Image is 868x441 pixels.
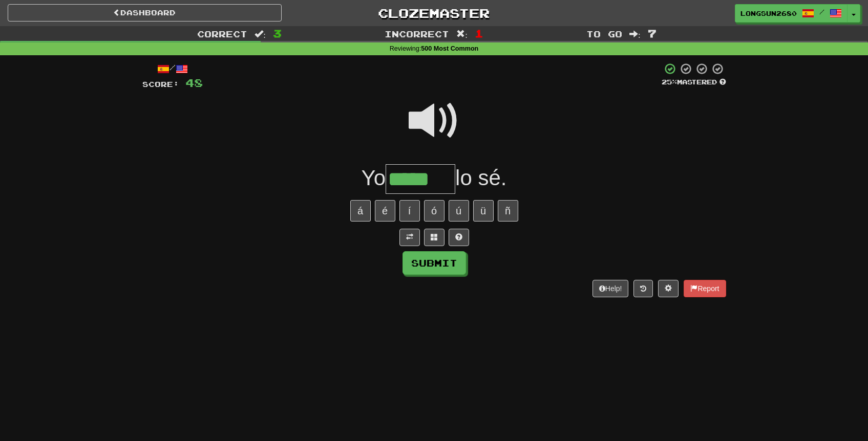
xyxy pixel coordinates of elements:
span: 25 % [662,78,677,86]
button: ü [473,200,494,222]
span: Score: [142,80,179,89]
a: LongSun2680 / [735,4,848,23]
a: Clozemaster [297,4,571,22]
span: Correct [197,29,247,39]
button: Submit [403,251,466,275]
button: Single letter hint - you only get 1 per sentence and score half the points! alt+h [449,229,469,246]
span: Yo [362,166,386,190]
span: : [629,30,641,38]
div: / [142,62,203,75]
button: Round history (alt+y) [633,280,653,297]
span: To go [586,29,622,39]
span: 3 [273,27,282,39]
span: 7 [648,27,657,39]
button: Report [684,280,726,297]
div: Mastered [662,78,726,87]
span: Incorrect [385,29,449,39]
button: ó [424,200,444,222]
button: Help! [592,280,629,297]
button: í [399,200,420,222]
strong: 500 Most Common [421,45,478,52]
span: 1 [475,27,483,39]
button: é [375,200,395,222]
button: Toggle translation (alt+t) [399,229,420,246]
span: LongSun2680 [740,9,797,18]
button: á [350,200,371,222]
span: : [255,30,266,38]
button: ú [449,200,469,222]
span: 48 [185,76,203,89]
a: Dashboard [8,4,282,21]
button: ñ [498,200,518,222]
span: lo sé. [455,166,506,190]
span: / [819,8,824,15]
span: : [456,30,468,38]
button: Switch sentence to multiple choice alt+p [424,229,444,246]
